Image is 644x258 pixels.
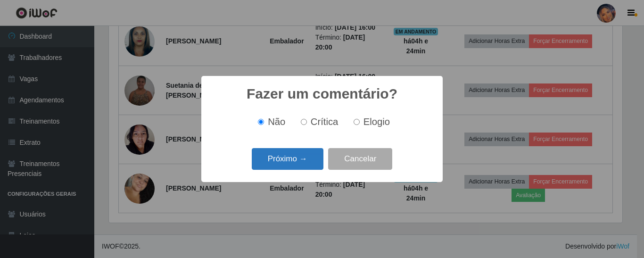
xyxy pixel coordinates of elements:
[363,117,390,127] span: Elogio
[311,117,339,127] span: Crítica
[354,119,360,125] input: Elogio
[268,117,285,127] span: Não
[328,148,392,170] button: Cancelar
[258,119,264,125] input: Não
[247,85,397,102] h2: Fazer um comentário?
[301,119,307,125] input: Crítica
[252,148,323,170] button: Próximo →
